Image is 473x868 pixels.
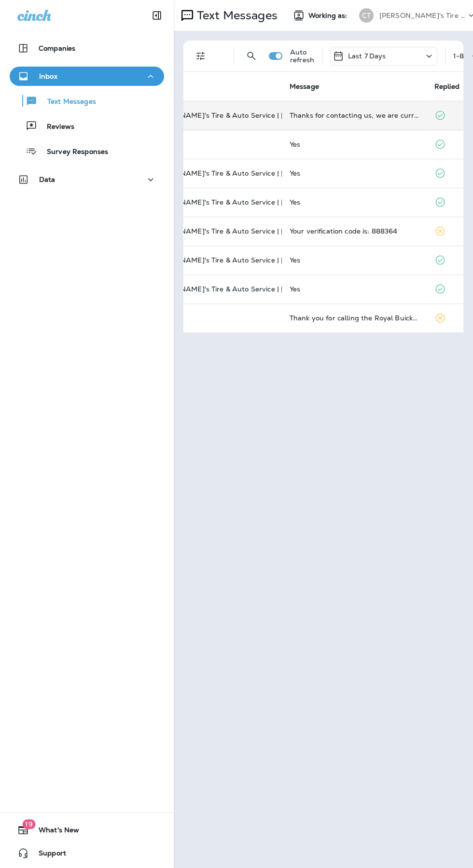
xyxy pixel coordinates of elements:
button: 19What's New [10,820,164,840]
button: Companies [10,39,164,58]
div: Your verification code is: 888364 [290,227,419,235]
div: Yes [290,169,419,177]
span: [PERSON_NAME]'s Tire & Auto Service | [GEOGRAPHIC_DATA] [145,198,356,207]
button: Reviews [10,116,164,136]
button: Support [10,843,164,863]
p: Survey Responses [37,148,108,157]
span: Support [29,849,66,861]
div: Yes [290,198,419,206]
div: 1 - 8 [453,52,464,60]
span: [PERSON_NAME]'s Tire & Auto Service | [GEOGRAPHIC_DATA] [145,111,356,120]
span: 19 [22,819,35,829]
p: This customer does not have a last location and the phone number they messaged is not assigned to... [145,140,274,148]
p: This customer does not have a last location and the phone number they messaged is not assigned to... [145,314,274,322]
button: Text Messages [10,91,164,111]
span: [PERSON_NAME]'s Tire & Auto Service | [GEOGRAPHIC_DATA] [145,285,356,293]
div: Thanks for contacting us, we are currently closed. If you have an emergency, please call (985) 86... [290,111,419,119]
button: Filters [191,46,210,66]
p: Data [39,176,56,183]
div: Yes [290,285,419,293]
div: CT [359,8,374,23]
button: Survey Responses [10,141,164,161]
button: Collapse Sidebar [143,6,170,25]
button: Data [10,170,164,189]
p: Auto refresh [290,48,314,64]
p: Companies [39,44,75,52]
p: Text Messages [38,97,96,107]
button: Inbox [10,67,164,86]
span: [PERSON_NAME]'s Tire & Auto Service | [GEOGRAPHIC_DATA] [145,227,356,235]
span: Working as: [308,12,349,20]
p: Inbox [39,72,57,80]
span: What's New [29,826,79,838]
p: Reviews [37,123,74,132]
div: Thank you for calling the Royal Buick GMC Parts Department. We apologize for missing your call. W... [290,314,419,322]
button: Search Messages [242,46,261,66]
div: Yes [290,140,419,148]
span: Replied [434,82,459,91]
span: [PERSON_NAME]'s Tire & Auto Service | [GEOGRAPHIC_DATA] [145,169,356,178]
span: Message [290,82,319,91]
div: Yes [290,256,419,264]
p: [PERSON_NAME]'s Tire & Auto [379,12,466,19]
p: Text Messages [193,8,278,23]
span: [PERSON_NAME]'s Tire & Auto Service | [GEOGRAPHIC_DATA] [145,256,356,264]
p: Last 7 Days [348,52,386,60]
